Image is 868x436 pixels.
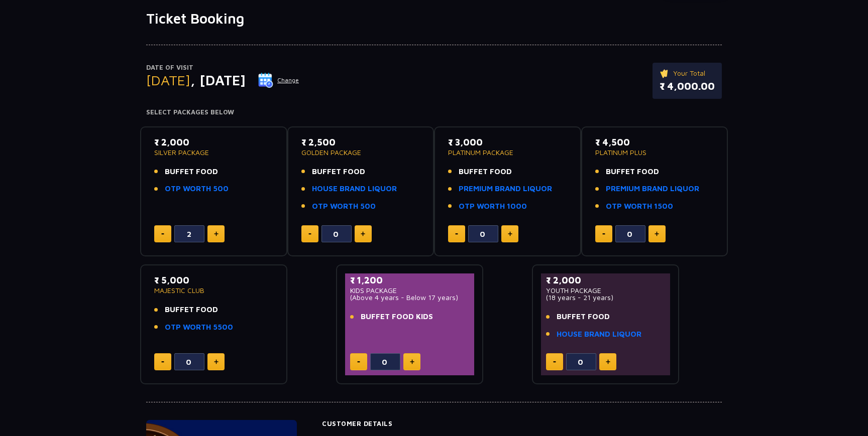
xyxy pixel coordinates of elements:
[455,233,458,235] img: minus
[154,135,273,149] p: ₹ 2,000
[361,311,433,323] span: BUFFET FOOD KIDS
[459,183,552,195] a: PREMIUM BRAND LIQUOR
[660,68,715,79] p: Your Total
[165,166,218,178] span: BUFFET FOOD
[606,359,610,364] img: plus
[606,166,659,178] span: BUFFET FOOD
[660,68,670,79] img: ticket
[595,149,714,156] p: PLATINUM PLUS
[459,166,512,178] span: BUFFET FOOD
[606,201,673,212] a: OTP WORTH 1500
[557,311,610,323] span: BUFFET FOOD
[361,231,365,236] img: plus
[553,361,556,363] img: minus
[165,322,233,333] a: OTP WORTH 5500
[357,361,360,363] img: minus
[312,201,376,212] a: OTP WORTH 500
[146,108,722,116] h4: Select Packages Below
[214,231,219,236] img: plus
[448,135,567,149] p: ₹ 3,000
[154,149,273,156] p: SILVER PACKAGE
[595,135,714,149] p: ₹ 4,500
[165,304,218,316] span: BUFFET FOOD
[146,10,722,27] h1: Ticket Booking
[557,329,641,340] a: HOUSE BRAND LIQUOR
[312,183,397,195] a: HOUSE BRAND LIQUOR
[146,72,190,88] span: [DATE]
[301,135,420,149] p: ₹ 2,500
[161,361,164,363] img: minus
[546,294,665,301] p: (18 years - 21 years)
[459,201,527,212] a: OTP WORTH 1000
[301,149,420,156] p: GOLDEN PACKAGE
[258,72,299,88] button: Change
[154,273,273,287] p: ₹ 5,000
[546,273,665,287] p: ₹ 2,000
[546,287,665,294] p: YOUTH PACKAGE
[410,359,414,364] img: plus
[350,294,469,301] p: (Above 4 years - Below 17 years)
[190,72,246,88] span: , [DATE]
[165,183,229,195] a: OTP WORTH 500
[146,63,299,73] p: Date of Visit
[161,233,164,235] img: minus
[606,183,699,195] a: PREMIUM BRAND LIQUOR
[655,231,659,236] img: plus
[312,166,365,178] span: BUFFET FOOD
[154,287,273,294] p: MAJESTIC CLUB
[448,149,567,156] p: PLATINUM PACKAGE
[508,231,512,236] img: plus
[660,79,715,94] p: ₹ 4,000.00
[214,359,219,364] img: plus
[350,273,469,287] p: ₹ 1,200
[322,420,722,428] h4: Customer Details
[308,233,311,235] img: minus
[350,287,469,294] p: KIDS PACKAGE
[602,233,605,235] img: minus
